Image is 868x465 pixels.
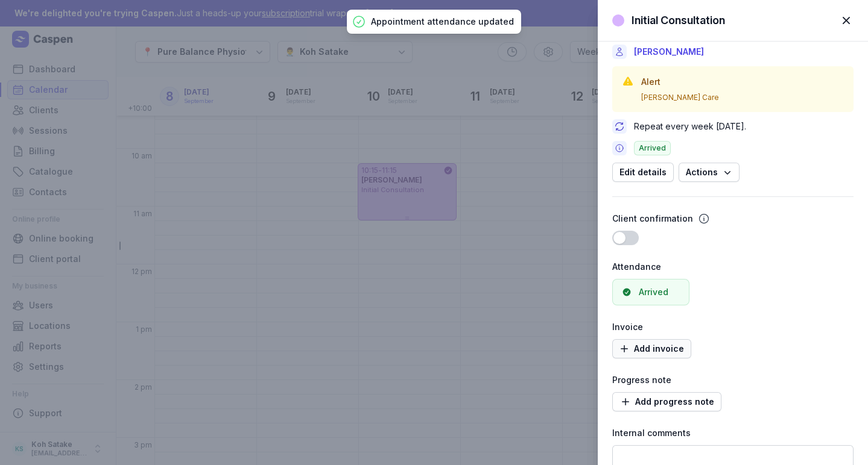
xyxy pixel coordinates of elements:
div: Invoice [612,320,854,334]
span: Add progress note [619,395,714,409]
span: Add invoice [619,342,684,356]
div: Attendance [612,260,854,274]
div: Progress note [612,373,854,387]
button: Actions [679,163,740,182]
div: Client confirmation [612,211,693,226]
a: [PERSON_NAME] [634,45,704,59]
span: Actions [686,165,732,179]
div: Repeat every week [DATE]. [634,120,746,133]
div: Internal comments [612,426,854,440]
div: [PERSON_NAME] Care [641,93,844,102]
h3: Alert [641,76,844,88]
div: Initial Consultation [632,13,725,28]
span: Edit details [619,165,667,179]
div: Arrived [639,286,668,298]
span: Arrived [634,141,671,155]
button: Edit details [612,163,674,182]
